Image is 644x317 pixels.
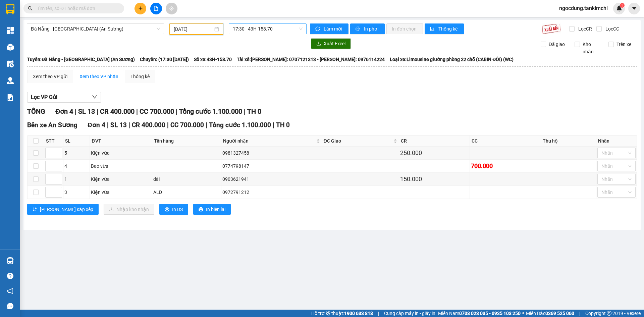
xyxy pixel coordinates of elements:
[7,94,14,101] img: solution-icon
[276,121,290,129] span: TH 0
[91,189,151,196] div: Kiện vừa
[64,162,89,170] div: 4
[193,204,231,215] button: printerIn biên lai
[107,121,109,129] span: |
[438,310,521,317] span: Miền Nam
[311,310,373,317] span: Hỗ trợ kỹ thuật:
[7,273,13,279] span: question-circle
[27,57,135,62] b: Tuyến: Đà Nẵng - [GEOGRAPHIC_DATA] (An Sương)
[179,107,242,115] span: Tổng cước 1.100.000
[425,23,464,34] button: bar-chartThống kê
[244,107,246,115] span: |
[598,137,635,145] div: Nhãn
[579,310,580,317] span: |
[378,310,379,317] span: |
[315,27,321,32] span: sync
[31,24,160,34] span: Đà Nẵng - Sài Gòn (An Sương)
[580,41,603,55] span: Kho nhận
[350,23,385,34] button: printerIn phơi
[364,25,379,33] span: In phơi
[44,136,63,147] th: STT
[545,311,574,316] strong: 0369 525 060
[399,136,470,147] th: CR
[64,189,89,196] div: 3
[97,107,98,115] span: |
[88,121,105,129] span: Đơn 4
[616,5,622,11] img: icon-new-feature
[172,206,183,213] span: In DS
[620,3,625,8] sup: 1
[169,6,174,11] span: aim
[222,189,321,196] div: 0972791212
[100,107,135,115] span: CR 400.000
[7,27,14,34] img: dashboard-icon
[33,207,37,212] span: sort-ascending
[576,25,593,33] span: Lọc CR
[7,44,14,51] img: warehouse-icon
[79,73,118,80] div: Xem theo VP nhận
[206,121,207,129] span: |
[170,121,204,129] span: CC 700.000
[438,25,459,33] span: Thống kê
[64,149,89,157] div: 5
[110,121,127,129] span: SL 13
[7,257,14,264] img: warehouse-icon
[400,174,469,184] div: 150.000
[166,3,177,14] button: aim
[390,56,514,63] span: Loại xe: Limousine giường phòng 22 chỗ (CABIN ĐÔI) (WC)
[91,175,151,183] div: Kiện vừa
[31,93,57,101] span: Lọc VP Gửi
[138,6,143,11] span: plus
[154,6,158,11] span: file-add
[459,311,521,316] strong: 0708 023 035 - 0935 103 250
[471,161,540,171] div: 700.000
[27,92,101,103] button: Lọc VP Gửi
[206,206,225,213] span: In biên lai
[522,312,524,315] span: ⚪️
[6,4,14,14] img: logo-vxr
[7,60,14,67] img: warehouse-icon
[128,121,130,129] span: |
[222,162,321,170] div: 0774798147
[384,310,436,317] span: Cung cấp máy in - giấy in:
[91,149,151,157] div: Kiện vừa
[607,311,611,316] span: copyright
[209,121,271,129] span: Tổng cước 1.100.000
[222,175,321,183] div: 0903621941
[135,3,146,14] button: plus
[526,310,574,317] span: Miền Bắc
[165,207,169,212] span: printer
[310,23,348,34] button: syncLàm mới
[28,6,33,11] span: search
[91,162,151,170] div: Bao vừa
[194,56,232,63] span: Số xe: 43H-158.70
[75,107,76,115] span: |
[237,56,385,63] span: Tài xế: [PERSON_NAME]: 0707121313 - [PERSON_NAME]: 0976114224
[356,27,361,32] span: printer
[153,175,220,183] div: dài
[132,121,165,129] span: CR 400.000
[27,204,99,215] button: sort-ascending[PERSON_NAME] sắp xếp
[223,137,315,145] span: Người nhận
[37,5,116,12] input: Tìm tên, số ĐT hoặc mã đơn
[631,5,637,11] span: caret-down
[470,136,541,147] th: CC
[400,148,469,158] div: 250.000
[324,25,343,33] span: Làm mới
[621,3,623,8] span: 1
[324,40,345,47] span: Xuất Excel
[316,41,321,47] span: download
[247,107,261,115] span: TH 0
[27,121,77,129] span: Bến xe An Sương
[167,121,169,129] span: |
[324,137,392,145] span: ĐC Giao
[130,73,150,80] div: Thống kê
[33,73,67,80] div: Xem theo VP gửi
[273,121,274,129] span: |
[222,149,321,157] div: 0981327458
[430,27,436,32] span: bar-chart
[7,77,14,84] img: warehouse-icon
[176,107,177,115] span: |
[174,25,213,33] input: 12/08/2025
[7,303,13,309] span: message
